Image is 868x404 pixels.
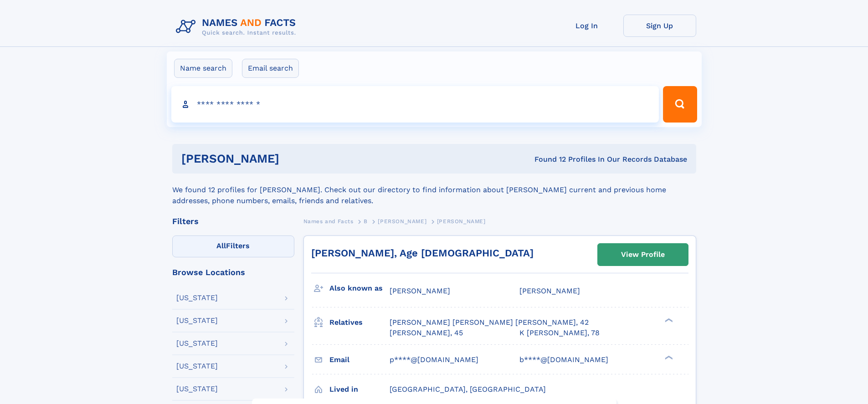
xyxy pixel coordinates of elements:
[176,363,218,370] div: [US_STATE]
[181,153,407,164] h1: [PERSON_NAME]
[519,286,580,295] span: [PERSON_NAME]
[176,294,218,302] div: [US_STATE]
[390,317,589,327] a: [PERSON_NAME] [PERSON_NAME] [PERSON_NAME], 42
[364,215,368,227] a: B
[390,286,450,295] span: [PERSON_NAME]
[176,385,218,393] div: [US_STATE]
[407,154,687,164] div: Found 12 Profiles In Our Records Database
[176,317,218,324] div: [US_STATE]
[390,328,463,338] a: [PERSON_NAME], 45
[364,218,368,225] span: B
[329,352,390,368] h3: Email
[172,174,696,206] div: We found 12 profiles for [PERSON_NAME]. Check out our directory to find information about [PERSON...
[172,268,294,276] div: Browse Locations
[172,217,294,225] div: Filters
[519,328,600,338] a: K [PERSON_NAME], 78
[329,382,390,397] h3: Lived in
[598,244,688,266] a: View Profile
[176,340,218,347] div: [US_STATE]
[174,59,232,78] label: Name search
[303,215,354,227] a: Names and Facts
[621,244,665,265] div: View Profile
[329,315,390,330] h3: Relatives
[171,86,659,123] input: search input
[663,354,673,360] div: ❯
[172,235,294,257] label: Filters
[378,218,426,225] span: [PERSON_NAME]
[550,15,623,37] a: Log In
[216,241,226,250] span: All
[242,59,299,78] label: Email search
[437,218,486,225] span: [PERSON_NAME]
[378,215,426,227] a: [PERSON_NAME]
[390,385,546,394] span: [GEOGRAPHIC_DATA], [GEOGRAPHIC_DATA]
[663,86,697,123] button: Search Button
[329,281,390,296] h3: Also known as
[172,15,303,39] img: Logo Names and Facts
[311,247,534,259] a: [PERSON_NAME], Age [DEMOGRAPHIC_DATA]
[663,317,673,323] div: ❯
[623,15,696,37] a: Sign Up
